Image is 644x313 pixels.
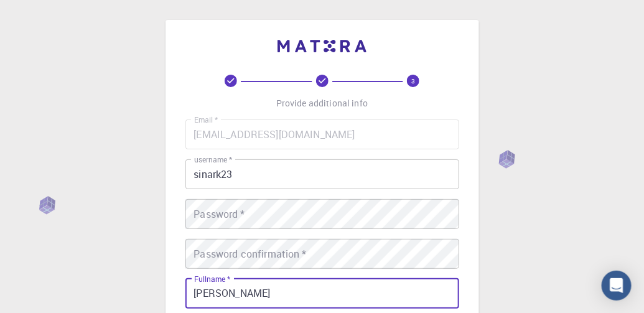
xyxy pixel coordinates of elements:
[602,271,632,301] div: Open Intercom Messenger
[194,274,230,284] label: Fullname
[411,77,415,85] text: 3
[194,154,232,165] label: username
[276,97,368,110] p: Provide additional info
[194,114,218,125] label: Email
